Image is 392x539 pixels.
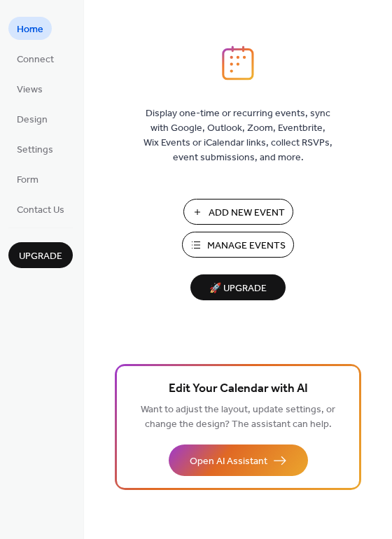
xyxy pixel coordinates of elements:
[17,83,43,97] span: Views
[17,173,38,188] span: Form
[183,199,293,225] button: Add New Event
[222,45,254,80] img: logo_icon.svg
[8,242,73,268] button: Upgrade
[8,77,51,100] a: Views
[8,17,52,40] a: Home
[17,22,43,37] span: Home
[190,274,286,300] button: 🚀 Upgrade
[190,454,267,469] span: Open AI Assistant
[17,203,64,218] span: Contact Us
[8,137,62,160] a: Settings
[169,379,308,399] span: Edit Your Calendar with AI
[8,47,62,70] a: Connect
[8,107,56,130] a: Design
[17,52,54,67] span: Connect
[141,400,335,434] span: Want to adjust the layout, update settings, or change the design? The assistant can help.
[143,106,332,165] span: Display one-time or recurring events, sync with Google, Outlook, Zoom, Eventbrite, Wix Events or ...
[207,239,286,253] span: Manage Events
[8,167,47,190] a: Form
[199,279,277,298] span: 🚀 Upgrade
[8,197,73,220] a: Contact Us
[209,206,285,220] span: Add New Event
[182,232,294,258] button: Manage Events
[17,113,48,127] span: Design
[169,444,308,476] button: Open AI Assistant
[17,143,53,157] span: Settings
[19,249,62,264] span: Upgrade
